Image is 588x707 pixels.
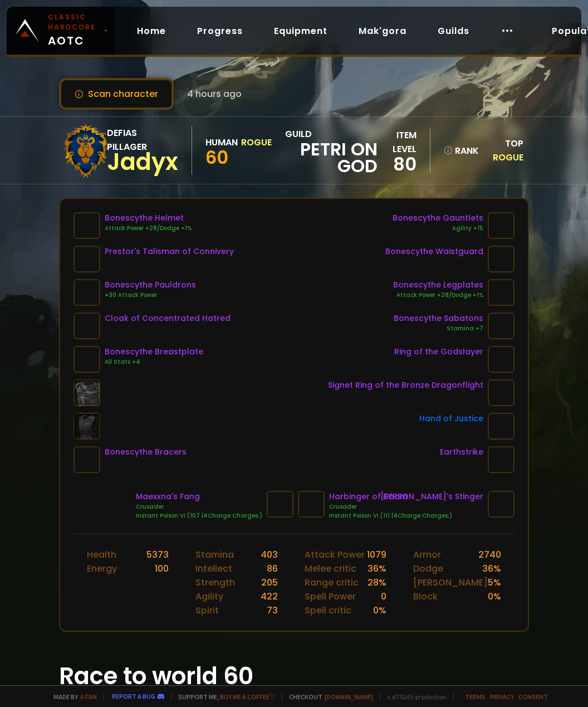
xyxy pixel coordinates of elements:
img: item-22804 [267,491,293,518]
a: Progress [188,19,252,42]
div: Crusader [136,503,262,511]
div: 0 % [373,603,386,617]
div: 422 [261,589,278,603]
a: a fan [80,693,97,701]
h1: Race to world 60 [59,659,530,694]
span: Checkout [282,693,373,701]
a: [DOMAIN_NAME] [325,693,373,701]
div: Spell critic [305,603,351,617]
img: item-22478 [73,212,100,239]
span: 60 [205,145,228,170]
img: item-22477 [488,279,514,306]
div: Range critic [305,576,359,589]
div: [PERSON_NAME] [413,576,488,589]
img: item-11815 [488,413,514,440]
div: Bonescythe Helmet [105,212,192,224]
div: 205 [261,576,278,589]
div: 86 [267,562,278,576]
div: 73 [267,603,278,617]
div: Intellect [195,562,232,576]
div: Harbinger of Doom [329,491,452,503]
span: AOTC [48,12,99,49]
img: item-23044 [298,491,325,518]
img: item-21616 [488,491,514,518]
a: Mak'gora [350,19,415,42]
div: 0 % [488,589,501,603]
div: Ring of the Godslayer [394,346,483,358]
div: Cloak of Concentrated Hatred [105,313,231,324]
div: Spell Power [305,589,356,603]
div: Maexxna's Fang [136,491,262,503]
div: Rogue [241,135,272,149]
a: Terms [465,693,486,701]
span: 4 hours ago [187,87,242,101]
div: 5 % [488,576,501,589]
img: item-22479 [73,279,100,306]
a: Home [128,19,175,42]
div: 28 % [367,576,386,589]
div: 80 [378,156,416,173]
small: Classic Hardcore [48,12,99,32]
button: Scan character [59,78,174,110]
img: item-22476 [73,346,100,373]
img: item-21701 [73,313,100,339]
a: Guilds [429,19,478,42]
img: item-22480 [488,313,514,339]
div: Attack Power [305,548,365,562]
img: item-19377 [73,246,100,272]
img: item-22483 [73,446,100,473]
span: Made by [47,693,97,701]
div: Spirit [195,603,219,617]
div: Dodge [413,562,443,576]
span: Rogue [493,151,523,164]
div: Earthstrike [440,446,483,458]
div: Defias Pillager [107,126,178,154]
div: Instant Poison VI (111 |4Charge:Charges;) [329,511,452,520]
div: Armor [413,548,441,562]
div: 0 [381,589,386,603]
div: Attack Power +28/Dodge +1% [105,224,192,233]
div: Bonescythe Breastplate [105,346,203,358]
span: petri on god [285,141,378,174]
div: Bonescythe Waistguard [385,246,483,257]
div: Bonescythe Bracers [105,446,187,458]
div: Jadyx [107,154,178,170]
div: 36 % [482,562,501,576]
div: Health [87,548,116,562]
div: [PERSON_NAME]'s Stinger [380,491,483,503]
img: item-21596 [488,346,514,373]
div: Agility [195,589,223,603]
a: Report a bug [112,692,155,700]
div: Bonescythe Gauntlets [393,212,483,224]
span: v. d752d5 - production [380,693,447,701]
img: item-22482 [488,246,514,272]
a: Equipment [265,19,336,42]
div: Hand of Justice [419,413,483,425]
div: item level [378,128,416,156]
div: Crusader [329,503,452,511]
span: Support me, [171,693,275,701]
img: item-22481 [488,212,514,239]
div: Bonescythe Pauldrons [105,279,196,291]
a: Buy me a coffee [220,693,275,701]
div: Human [205,135,238,149]
div: Top [481,136,524,164]
div: All Stats +4 [105,358,203,367]
div: Bonescythe Sabatons [394,313,483,324]
div: 5373 [146,548,169,562]
div: 36 % [367,562,386,576]
div: Stamina +7 [394,324,483,333]
div: Bonescythe Legplates [393,279,483,291]
a: Classic HardcoreAOTC [7,7,115,55]
div: 100 [155,562,169,576]
div: guild [285,127,378,174]
div: Stamina [195,548,234,562]
div: 2740 [478,548,501,562]
div: Block [413,589,438,603]
div: Agility +15 [393,224,483,233]
a: Consent [518,693,548,701]
div: Prestor's Talisman of Connivery [105,246,234,257]
a: Privacy [490,693,514,701]
div: Melee critic [305,562,356,576]
img: item-21180 [488,446,514,473]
